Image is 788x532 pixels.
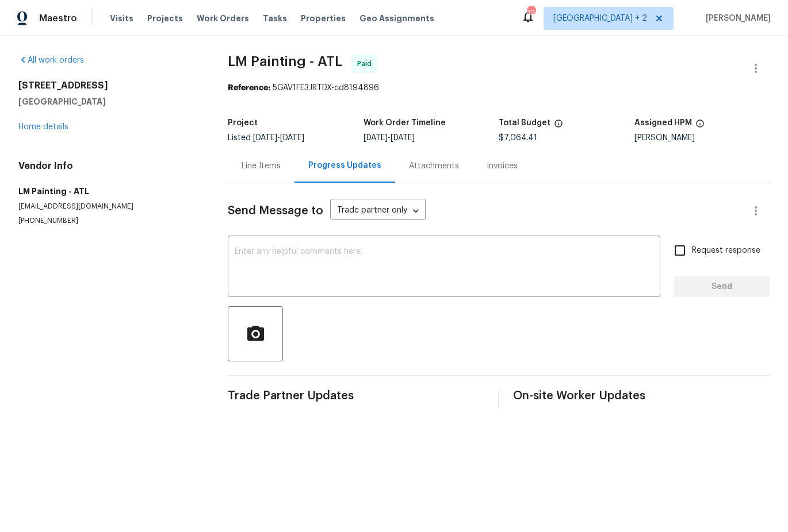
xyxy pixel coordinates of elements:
span: The hpm assigned to this work order. [695,119,705,134]
span: Send Message to [228,205,323,217]
span: Trade Partner Updates [228,390,484,402]
h5: [GEOGRAPHIC_DATA] [18,96,200,107]
h5: LM Painting - ATL [18,186,200,197]
div: Invoices [487,160,518,172]
span: [DATE] [253,134,277,142]
h5: Project [228,119,258,127]
span: [DATE] [391,134,415,142]
span: Paid [357,58,376,70]
span: The total cost of line items that have been proposed by Opendoor. This sum includes line items th... [554,119,563,134]
span: Projects [147,13,183,24]
div: [PERSON_NAME] [634,134,770,142]
a: Home details [18,123,68,131]
span: Maestro [39,13,77,24]
span: Request response [692,245,760,257]
div: Attachments [409,160,459,172]
b: Reference: [228,84,270,92]
div: Line Items [242,160,281,172]
span: Properties [301,13,346,24]
h5: Total Budget [499,119,550,127]
span: Tasks [263,14,287,22]
span: - [253,134,304,142]
span: Visits [110,13,133,24]
span: [DATE] [280,134,304,142]
div: Trade partner only [330,202,426,221]
span: Geo Assignments [359,13,434,24]
h5: Work Order Timeline [364,119,446,127]
span: $7,064.41 [499,134,537,142]
div: 32 [527,7,535,18]
p: [PHONE_NUMBER] [18,216,200,226]
div: 5GAV1FE3JRTDX-cd8194896 [228,82,770,94]
h5: Assigned HPM [634,119,692,127]
div: Progress Updates [308,160,381,171]
span: Listed [228,134,304,142]
span: Work Orders [197,13,249,24]
a: All work orders [18,56,84,64]
span: On-site Worker Updates [513,390,770,402]
span: [GEOGRAPHIC_DATA] + 2 [553,13,647,24]
span: [DATE] [364,134,388,142]
h2: [STREET_ADDRESS] [18,80,200,91]
h4: Vendor Info [18,160,200,172]
span: [PERSON_NAME] [701,13,771,24]
span: - [364,134,415,142]
p: [EMAIL_ADDRESS][DOMAIN_NAME] [18,202,200,211]
span: LM Painting - ATL [228,55,342,68]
